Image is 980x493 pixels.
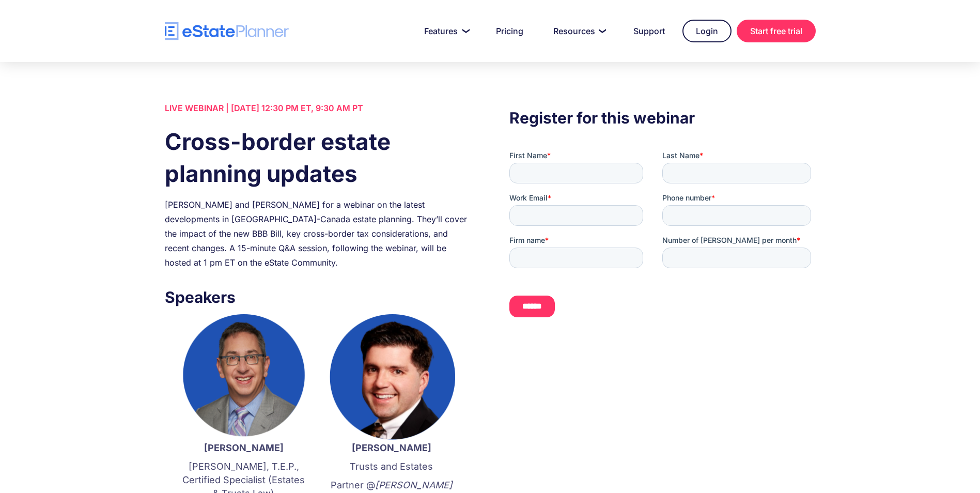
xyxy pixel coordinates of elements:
a: Pricing [484,21,536,41]
iframe: Form 0 [509,150,815,326]
div: [PERSON_NAME] and [PERSON_NAME] for a webinar on the latest developments in [GEOGRAPHIC_DATA]-Can... [165,197,471,270]
a: Features [412,21,478,41]
a: home [165,22,289,40]
a: Support [621,21,677,41]
h1: Cross-border estate planning updates [165,126,471,190]
a: Login [682,20,732,42]
a: Resources [541,21,616,41]
a: Start free trial [737,20,816,42]
div: LIVE WEBINAR | [DATE] 12:30 PM ET, 9:30 AM PT [165,101,471,115]
strong: [PERSON_NAME] [204,442,284,453]
h3: Register for this webinar [509,106,815,130]
h3: Speakers [165,285,471,309]
strong: [PERSON_NAME] [352,442,431,453]
p: Trusts and Estates [328,460,455,473]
